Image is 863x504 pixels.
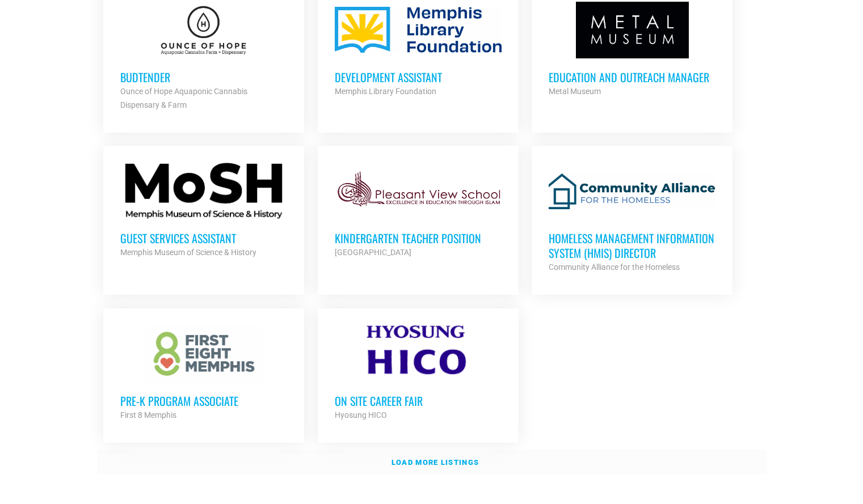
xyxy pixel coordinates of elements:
h3: Development Assistant [335,70,502,84]
h3: Homeless Management Information System (HMIS) Director [549,231,715,260]
strong: Memphis Museum of Science & History [120,248,256,257]
strong: Load more listings [391,458,479,467]
a: Load more listings [97,450,767,476]
strong: First 8 Memphis [120,410,176,420]
strong: Metal Museum [549,87,601,96]
strong: Memphis Library Foundation [335,87,436,96]
strong: Hyosung HICO [335,410,387,420]
a: Guest Services Assistant Memphis Museum of Science & History [103,146,304,276]
strong: [GEOGRAPHIC_DATA] [335,248,411,257]
a: On Site Career Fair Hyosung HICO [318,308,519,439]
strong: Ounce of Hope Aquaponic Cannabis Dispensary & Farm [120,87,247,109]
h3: Kindergarten Teacher Position [335,231,502,245]
a: Pre-K Program Associate First 8 Memphis [103,308,304,439]
h3: Education and Outreach Manager [549,70,715,84]
h3: On Site Career Fair [335,393,502,408]
a: Kindergarten Teacher Position [GEOGRAPHIC_DATA] [318,146,519,276]
h3: Pre-K Program Associate [120,393,287,408]
a: Homeless Management Information System (HMIS) Director Community Alliance for the Homeless [532,146,733,291]
h3: Guest Services Assistant [120,231,287,245]
strong: Community Alliance for the Homeless [549,262,680,272]
h3: Budtender [120,70,287,84]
